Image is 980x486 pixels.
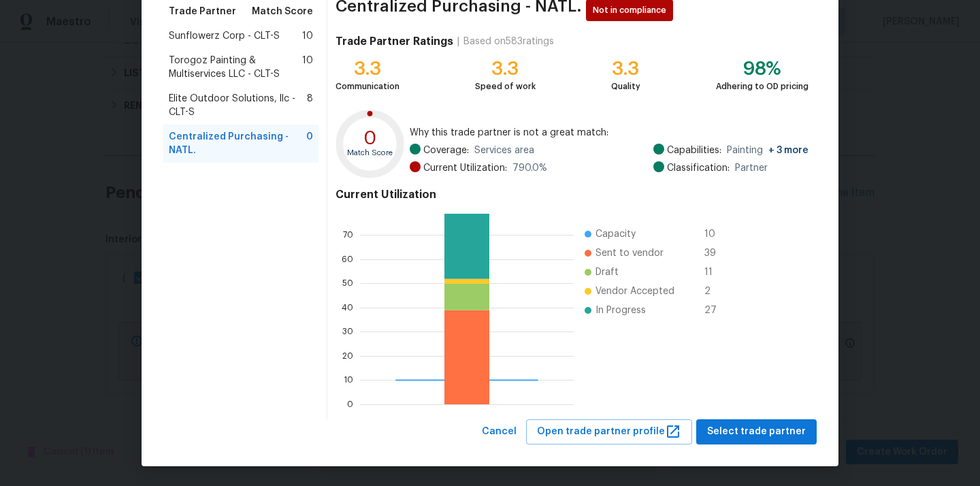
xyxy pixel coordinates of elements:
[476,419,522,444] button: Cancel
[537,423,681,440] span: Open trade partner profile
[595,285,674,298] span: Vendor Accepted
[463,35,554,48] div: Based on 583 ratings
[410,126,808,140] span: Why this trade partner is not a great match:
[363,129,377,148] text: 0
[342,304,353,312] text: 40
[482,423,517,440] span: Cancel
[768,146,808,155] span: + 3 more
[475,80,536,93] div: Speed of work
[707,423,806,440] span: Select trade partner
[512,161,547,175] span: 790.0 %
[704,304,726,317] span: 27
[347,149,393,157] text: Match Score
[302,29,313,43] span: 10
[696,419,817,444] button: Select trade partner
[704,285,726,298] span: 2
[593,3,672,17] span: Not in compliance
[716,62,808,76] div: 98%
[667,144,721,157] span: Capabilities:
[611,62,640,76] div: 3.3
[252,5,313,18] span: Match Score
[595,246,664,260] span: Sent to vendor
[342,327,353,336] text: 30
[735,161,768,175] span: Partner
[423,161,507,175] span: Current Utilization:
[727,144,808,157] span: Painting
[169,130,306,157] span: Centralized Purchasing - NATL.
[595,227,636,241] span: Capacity
[169,54,302,81] span: Torogoz Painting & Multiservices LLC - CLT-S
[342,255,353,263] text: 60
[595,265,619,279] span: Draft
[336,188,808,201] h4: Current Utilization
[474,144,534,157] span: Services area
[347,400,353,408] text: 0
[526,419,692,444] button: Open trade partner profile
[169,29,280,43] span: Sunflowerz Corp - CLT-S
[342,280,353,288] text: 50
[423,144,469,157] span: Coverage:
[336,62,399,76] div: 3.3
[475,62,536,76] div: 3.3
[336,35,453,48] h4: Trade Partner Ratings
[307,92,313,119] span: 8
[344,376,353,384] text: 10
[453,35,463,48] div: |
[716,80,808,93] div: Adhering to OD pricing
[611,80,640,93] div: Quality
[342,352,353,360] text: 20
[667,161,730,175] span: Classification:
[336,80,399,93] div: Communication
[306,130,313,157] span: 0
[169,92,307,119] span: Elite Outdoor Solutions, llc - CLT-S
[343,231,353,240] text: 70
[169,5,236,18] span: Trade Partner
[302,54,313,81] span: 10
[595,304,646,317] span: In Progress
[704,227,726,241] span: 10
[704,246,726,260] span: 39
[704,265,726,279] span: 11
